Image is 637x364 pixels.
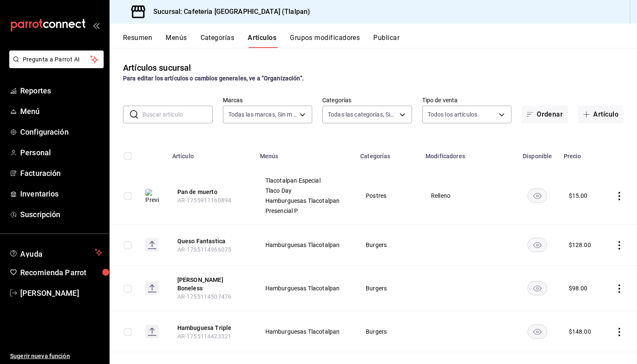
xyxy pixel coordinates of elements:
button: Resumen [123,34,152,48]
span: Relleno [431,193,506,199]
span: Todas las marcas, Sin marca [228,110,297,119]
span: Hamburguesas Tlacotalpan [265,285,345,291]
th: Disponible [517,140,559,167]
button: edit-product-location [177,276,245,292]
span: AR-1755114423321 [177,333,231,340]
button: Artículos [248,34,276,48]
span: Ayuda [20,247,91,258]
span: Recomienda Parrot [20,267,102,278]
div: navigation tabs [123,34,637,48]
input: Buscar artículo [142,106,213,123]
th: Artículo [167,140,255,167]
button: edit-product-location [177,237,245,245]
span: Postres [366,193,410,199]
span: AR-1755114966075 [177,246,231,253]
span: Personal [20,147,102,158]
span: Sugerir nueva función [10,352,102,361]
span: Hamburguesas Tlacotalpan [265,198,345,204]
div: $ 148.00 [569,327,591,336]
button: Grupos modificadores [290,34,360,48]
button: availability-product [527,189,547,203]
span: Burgers [366,242,410,248]
strong: Para editar los artículos o cambios generales, ve a “Organización”. [123,75,304,82]
button: availability-product [527,324,547,339]
button: actions [615,328,624,336]
h3: Sucursal: Cafeteria [GEOGRAPHIC_DATA] (Tlalpan) [147,7,310,17]
span: Presencial P [265,208,345,214]
button: Menús [166,34,187,48]
span: Menú [20,106,102,117]
th: Precio [559,140,603,167]
span: Tlaco Day [265,188,345,194]
div: Artículos sucursal [123,61,191,74]
button: actions [615,284,624,293]
button: Publicar [373,34,399,48]
span: Pregunta a Parrot AI [23,55,91,64]
button: actions [615,241,624,250]
span: Hamburguesas Tlacotalpan [265,242,345,248]
th: Categorías [355,140,420,167]
div: $ 15.00 [569,191,588,200]
th: Menús [255,140,355,167]
span: AR-1755114507476 [177,293,231,300]
span: AR-1755911160894 [177,197,231,204]
img: Preview [145,189,159,204]
span: [PERSON_NAME] [20,287,102,299]
span: Configuración [20,126,102,138]
span: Burgers [366,285,410,291]
span: Suscripción [20,209,102,220]
span: Burgers [366,329,410,335]
button: edit-product-location [177,188,245,196]
button: edit-product-location [177,324,245,332]
button: Ordenar [522,106,568,123]
a: Pregunta a Parrot AI [6,61,104,70]
label: Tipo de venta [422,97,512,103]
button: Categorías [201,34,235,48]
span: Todas las categorías, Sin categoría [328,110,396,119]
span: Inventarios [20,188,102,199]
span: Facturación [20,167,102,179]
div: $ 98.00 [569,284,588,292]
span: Hamburguesas Tlacotalpan [265,329,345,335]
button: Pregunta a Parrot AI [9,50,104,68]
th: Modificadores [420,140,517,167]
label: Marcas [223,97,313,103]
button: availability-product [527,238,547,252]
span: Todos los artículos [428,110,478,119]
div: $ 128.00 [569,241,591,249]
span: Reportes [20,85,102,96]
button: Artículo [578,106,624,123]
label: Categorías [322,97,412,103]
button: open_drawer_menu [93,22,99,29]
button: availability-product [527,281,547,295]
span: Tlacotalpan Especial [265,178,345,183]
button: actions [615,192,624,200]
